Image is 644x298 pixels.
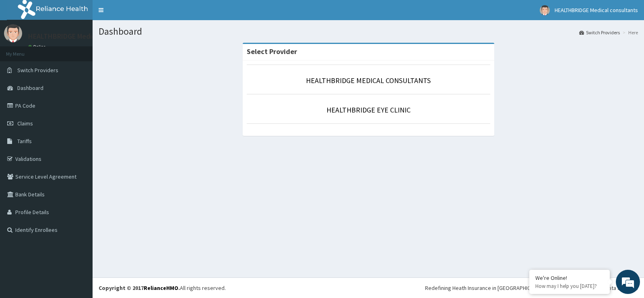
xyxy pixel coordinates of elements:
div: We're Online! [535,274,604,281]
a: Online [28,44,47,50]
a: HEALTHBRIDGE MEDICAL CONSULTANTS [306,76,431,85]
li: Here [621,29,638,36]
a: RelianceHMO [144,284,178,292]
p: How may I help you today? [535,283,604,290]
span: Claims [17,120,33,127]
p: HEALTHBRIDGE Medical consultants [28,33,140,40]
img: User Image [4,24,22,42]
a: Switch Providers [579,29,620,36]
a: HEALTHBRIDGE EYE CLINIC [326,105,411,115]
strong: Select Provider [247,47,297,56]
footer: All rights reserved. [93,277,644,298]
span: HEALTHBRIDGE Medical consultants [555,6,638,14]
span: Switch Providers [17,67,58,74]
div: Redefining Heath Insurance in [GEOGRAPHIC_DATA] using Telemedicine and Data Science! [425,284,638,292]
span: Dashboard [17,84,43,92]
img: User Image [540,5,550,15]
strong: Copyright © 2017 . [99,284,180,292]
span: Tariffs [17,138,32,145]
h1: Dashboard [99,26,638,37]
